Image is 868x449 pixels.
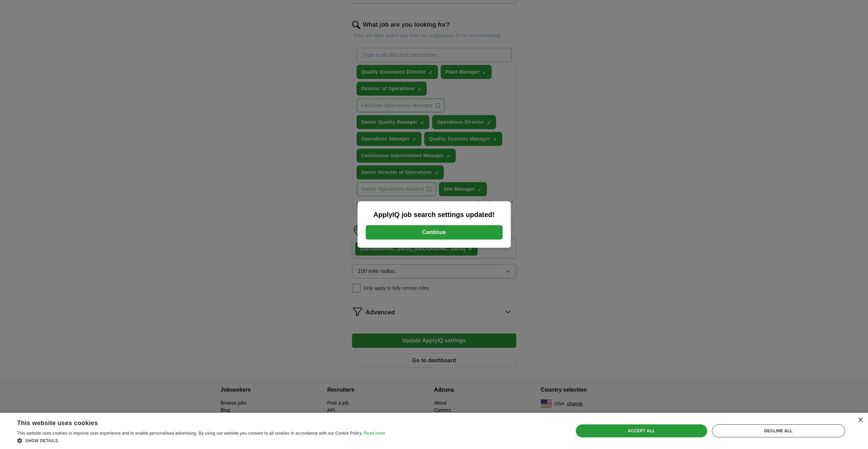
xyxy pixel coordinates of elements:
h2: ApplyIQ job search settings updated! [366,209,503,220]
div: This website uses cookies [17,417,368,427]
span: This website uses cookies to improve user experience and to enable personalised advertising. By u... [17,431,363,436]
a: Read more, opens a new window [364,431,385,436]
div: Show details [17,437,385,444]
div: Close [858,418,863,423]
div: Accept all [576,424,707,437]
div: Decline all [712,424,845,437]
button: Continue [366,225,503,240]
span: Show details [25,438,58,443]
